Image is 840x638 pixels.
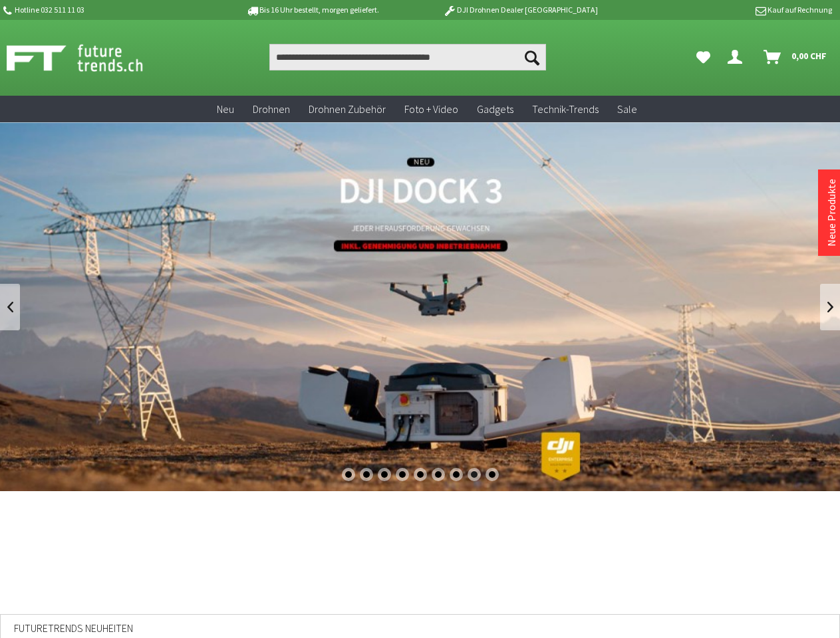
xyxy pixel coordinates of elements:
[617,102,637,116] span: Sale
[825,179,838,247] a: Neue Produkte
[486,468,499,481] div: 9
[396,468,409,481] div: 4
[404,102,458,116] span: Foto + Video
[450,468,463,481] div: 7
[209,2,416,18] p: Bis 16 Uhr bestellt, morgen geliefert.
[253,102,290,116] span: Drohnen
[608,96,646,123] a: Sale
[468,468,481,481] div: 8
[758,44,833,70] a: Warenkorb
[243,96,299,123] a: Drohnen
[791,45,827,66] span: 0,00 CHF
[432,468,445,481] div: 6
[299,96,395,123] a: Drohnen Zubehör
[690,44,717,70] a: Meine Favoriten
[360,468,373,481] div: 2
[532,102,599,116] span: Technik-Trends
[523,96,608,123] a: Technik-Trends
[269,44,546,70] input: Produkt, Marke, Kategorie, EAN, Artikelnummer…
[395,96,468,123] a: Foto + Video
[468,96,523,123] a: Gadgets
[342,468,355,481] div: 1
[477,102,513,116] span: Gadgets
[309,102,386,116] span: Drohnen Zubehör
[518,44,546,70] button: Suchen
[7,41,172,74] img: Shop Futuretrends - zur Startseite wechseln
[722,44,753,70] a: Dein Konto
[416,2,624,18] p: DJI Drohnen Dealer [GEOGRAPHIC_DATA]
[217,102,234,116] span: Neu
[378,468,391,481] div: 3
[414,468,427,481] div: 5
[1,2,209,18] p: Hotline 032 511 11 03
[208,96,243,123] a: Neu
[625,2,832,18] p: Kauf auf Rechnung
